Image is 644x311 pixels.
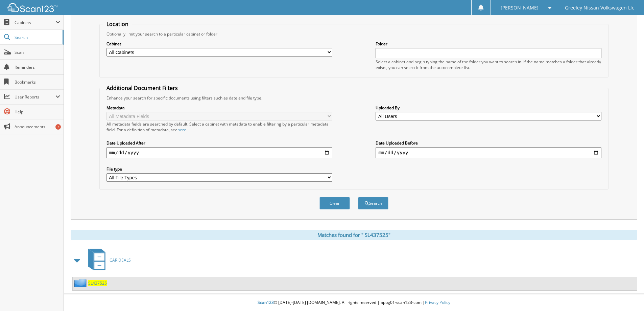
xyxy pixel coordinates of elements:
[88,280,107,286] span: S L 4 3 7 5 2 5
[106,41,332,47] label: Cabinet
[15,79,60,85] span: Bookmarks
[358,197,388,209] button: Search
[64,294,644,311] div: © [DATE]-[DATE] [DOMAIN_NAME]. All rights reserved | appg01-scan123-com |
[15,49,60,55] span: Scan
[501,6,539,10] span: [PERSON_NAME]
[376,41,601,47] label: Folder
[103,95,605,101] div: Enhance your search for specific documents using filters such as date and file type.
[319,197,350,209] button: Clear
[15,109,60,115] span: Help
[376,59,601,70] div: Select a cabinet and begin typing the name of the folder you want to search in. If the name match...
[110,257,131,263] span: C A R D E A L S
[103,20,132,28] legend: Location
[15,94,55,100] span: User Reports
[106,147,332,158] input: start
[106,121,332,133] div: All metadata fields are searched by default. Select a cabinet with metadata to enable filtering b...
[84,247,131,273] a: CAR DEALS
[103,31,605,37] div: Optionally limit your search to a particular cabinet or folder
[376,147,601,158] input: end
[88,280,107,286] a: SL437525
[15,124,60,130] span: Announcements
[106,166,332,172] label: File type
[258,299,274,305] span: Scan123
[15,35,59,40] span: Search
[376,140,601,146] label: Date Uploaded Before
[55,124,61,130] div: 7
[15,64,60,70] span: Reminders
[565,6,634,10] span: Greeley Nissan Volkswagen Llc
[71,230,637,240] div: Matches found for " SL437525"
[376,105,601,111] label: Uploaded By
[610,279,644,311] iframe: Chat Widget
[7,3,57,12] img: scan123-logo-white.svg
[103,84,181,92] legend: Additional Document Filters
[177,127,186,133] a: here
[15,20,55,25] span: Cabinets
[106,105,332,111] label: Metadata
[106,140,332,146] label: Date Uploaded After
[74,279,88,287] img: folder2.png
[425,299,450,305] a: Privacy Policy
